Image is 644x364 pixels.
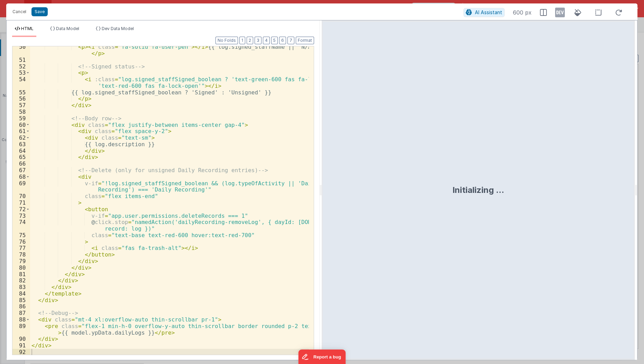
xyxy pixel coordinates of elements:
[12,206,30,213] div: 72
[12,115,30,122] div: 59
[31,7,48,16] button: Save
[513,8,532,17] span: 600 px
[12,167,30,174] div: 67
[12,251,30,258] div: 78
[12,154,30,160] div: 65
[21,26,34,31] span: HTML
[12,297,30,304] div: 85
[12,258,30,264] div: 79
[12,264,30,271] div: 80
[239,37,245,44] button: 1
[12,69,30,76] div: 53
[102,26,134,31] span: Dev Data Model
[215,37,238,44] button: No Folds
[12,109,30,115] div: 58
[12,232,30,239] div: 75
[12,76,30,89] div: 54
[12,134,30,141] div: 62
[287,37,294,44] button: 7
[12,245,30,251] div: 77
[298,349,346,364] iframe: Marker.io feedback button
[12,349,30,355] div: 92
[12,239,30,245] div: 76
[12,148,30,154] div: 64
[12,310,30,316] div: 87
[12,290,30,297] div: 84
[12,160,30,167] div: 66
[9,7,30,17] button: Cancel
[12,193,30,199] div: 70
[12,95,30,102] div: 56
[12,213,30,219] div: 73
[12,271,30,278] div: 81
[247,37,253,44] button: 2
[12,316,30,323] div: 88
[12,89,30,96] div: 55
[12,128,30,134] div: 61
[463,8,505,17] button: AI Assistant
[12,199,30,206] div: 71
[271,37,278,44] button: 5
[12,180,30,193] div: 69
[12,277,30,284] div: 82
[12,219,30,232] div: 74
[12,63,30,70] div: 52
[255,37,261,44] button: 3
[12,284,30,290] div: 83
[296,37,314,44] button: Format
[452,185,504,196] div: Initializing ...
[12,342,30,349] div: 91
[263,37,270,44] button: 4
[12,303,30,310] div: 86
[12,174,30,180] div: 68
[12,122,30,128] div: 60
[12,141,30,148] div: 63
[56,26,79,31] span: Data Model
[12,323,30,336] div: 89
[12,102,30,109] div: 57
[12,336,30,342] div: 90
[12,44,30,57] div: 50
[475,9,502,15] span: AI Assistant
[279,37,286,44] button: 6
[12,57,30,63] div: 51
